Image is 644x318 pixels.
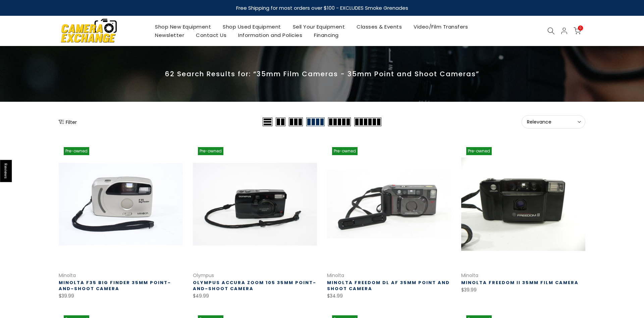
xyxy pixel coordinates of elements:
span: Relevance [527,119,580,125]
p: 62 Search Results for: “35mm Film Cameras - 35mm Point and Shoot Cameras” [59,70,585,78]
a: Minolta Freedom II 35mm Film camera [461,279,579,286]
a: Olympus Accura Zoom 105 35mm Point-and-Shoot Camera [193,279,316,292]
a: Newsletter [149,31,190,39]
div: $49.99 [193,292,317,300]
div: $34.99 [327,292,451,300]
button: Show filters [59,119,77,125]
a: Information and Policies [232,31,308,39]
strong: Free Shipping for most orders over $100 - EXCLUDES Smoke Grenades [236,4,408,11]
a: Video/Film Transfers [408,22,474,31]
span: 0 [578,26,583,31]
a: Minolta F35 Big Finder 35mm Point-and-Shoot Camera [59,279,171,292]
a: Shop Used Equipment [217,22,287,31]
a: 0 [574,27,581,35]
button: Relevance [522,115,585,129]
a: Shop New Equipment [149,22,217,31]
a: Olympus [193,272,214,279]
a: Minolta [327,272,344,279]
a: Financing [308,31,345,39]
a: Classes & Events [351,22,408,31]
div: $39.99 [461,286,585,294]
div: $39.99 [59,292,183,300]
a: Minolta Freedom DL AF 35mm Point and Shoot Camera [327,279,450,292]
a: Contact Us [190,31,232,39]
a: Minolta [461,272,478,279]
a: Sell Your Equipment [287,22,351,31]
a: Minolta [59,272,76,279]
